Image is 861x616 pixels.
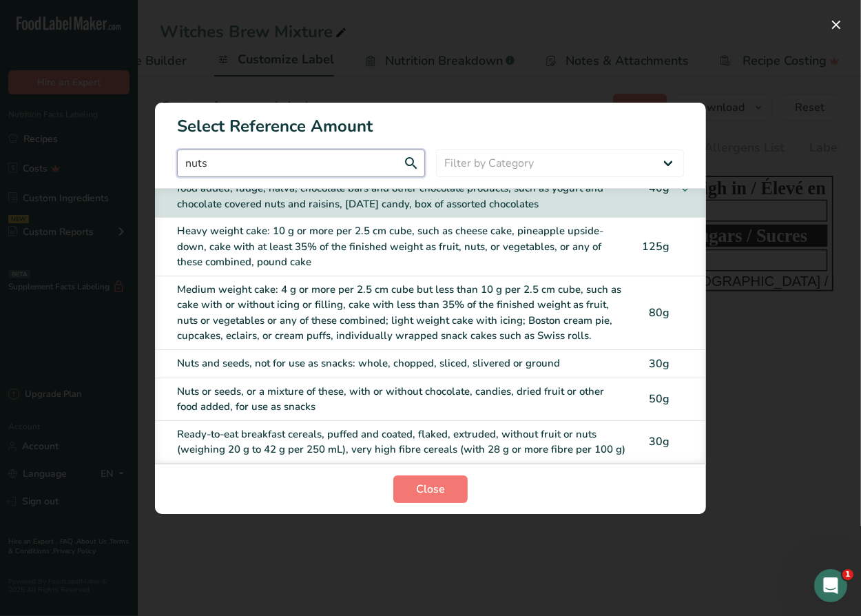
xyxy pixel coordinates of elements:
div: Ready-to-eat breakfast cereals, puffed and coated, flaked, extruded, without fruit or nuts (weigh... [177,427,627,458]
span: 125g [642,239,670,254]
span: 50g [649,391,670,407]
button: Close [393,475,468,503]
div: Heavy weight cake: 10 g or more per 2.5 cm cube, such as cheese cake, pineapple upside-down, cake... [177,223,627,270]
div: Candies, confectionaries and chocolates, including a mixture of these with or without other food ... [177,165,627,212]
span: 1 [842,569,853,580]
span: 40g [649,181,670,196]
span: 30g [649,434,670,449]
div: Nuts or seeds, or a mixture of these, with or without chocolate, candies, dried fruit or other fo... [177,384,627,415]
span: 80g [649,305,670,320]
span: Close [416,481,445,497]
iframe: Intercom live chat [814,569,847,602]
h1: Select Reference Amount [155,103,706,138]
input: Type here to start searching.. [177,150,425,177]
div: Medium weight cake: 4 g or more per 2.5 cm cube but less than 10 g per 2.5 cm cube, such as cake ... [177,282,627,344]
span: 30g [649,356,670,371]
div: Nuts and seeds, not for use as snacks: whole, chopped, sliced, slivered or ground [177,356,627,371]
